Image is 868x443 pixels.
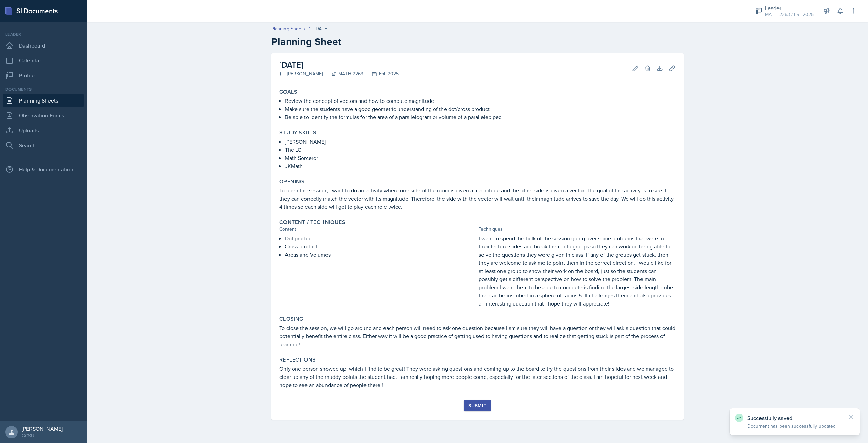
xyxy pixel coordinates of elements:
h2: Planning Sheet [271,36,684,48]
div: Documents [3,86,84,92]
p: Successfully saved! [747,414,842,421]
div: GCSU [22,432,63,439]
p: Dot product [285,234,476,242]
a: Planning Sheets [3,94,84,107]
p: Make sure the students have a good geometric understanding of the dot/cross product [285,105,675,113]
div: MATH 2263 [323,70,363,77]
div: Help & Documentation [3,163,84,176]
label: Closing [279,316,303,322]
div: Leader [765,4,814,12]
p: I want to spend the bulk of the session going over some problems that were in their lecture slide... [479,234,675,308]
p: Cross product [285,242,476,251]
a: Observation Forms [3,109,84,122]
label: Reflections [279,356,316,363]
a: Search [3,139,84,152]
label: Goals [279,89,297,95]
button: Submit [464,400,491,411]
p: The LC [285,146,675,154]
div: Leader [3,31,84,37]
div: Techniques [479,226,675,233]
p: [PERSON_NAME] [285,137,675,146]
div: Submit [468,403,486,408]
p: JKMath [285,162,675,170]
a: Planning Sheets [271,25,305,32]
div: Fall 2025 [363,70,399,77]
h2: [DATE] [279,59,399,71]
label: Study Skills [279,129,317,136]
p: Math Sorceror [285,154,675,162]
label: Opening [279,178,304,185]
label: Content / Techniques [279,219,346,226]
a: Uploads [3,124,84,137]
p: Areas and Volumes [285,251,476,259]
p: To close the session, we will go around and each person will need to ask one question because I a... [279,324,675,348]
p: Review the concept of vectors and how to compute magnitude [285,97,675,105]
p: Document has been successfully updated [747,423,842,429]
p: To open the session, I want to do an activity where one side of the room is given a magnitude and... [279,186,675,211]
p: Only one person showed up, which I find to be great! They were asking questions and coming up to ... [279,365,675,389]
div: MATH 2263 / Fall 2025 [765,11,814,18]
div: Content [279,226,476,233]
div: [DATE] [315,25,328,32]
a: Dashboard [3,39,84,52]
div: [PERSON_NAME] [22,425,63,432]
a: Profile [3,69,84,82]
a: Calendar [3,54,84,67]
div: [PERSON_NAME] [279,70,323,77]
p: Be able to identify the formulas for the area of a parallelogram or volume of a parallelepiped [285,113,675,121]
